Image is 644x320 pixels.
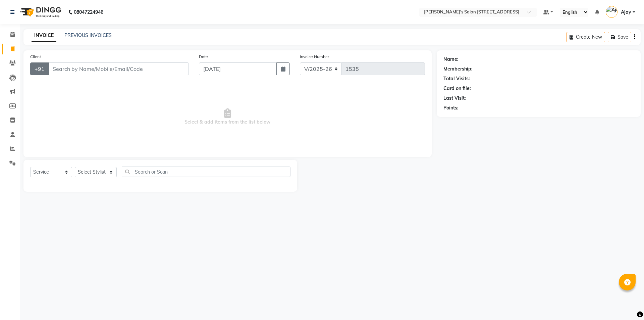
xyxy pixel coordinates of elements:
[30,83,425,150] span: Select & add items from the list below
[608,32,631,42] button: Save
[443,104,459,111] div: Points:
[443,56,459,63] div: Name:
[300,54,329,60] label: Invoice Number
[48,62,189,75] input: Search by Name/Mobile/Email/Code
[17,3,63,21] img: logo
[74,3,103,21] b: 08047224946
[443,75,470,82] div: Total Visits:
[30,54,41,60] label: Client
[621,9,631,16] span: Ajay
[122,167,290,177] input: Search or Scan
[443,65,473,73] div: Membership:
[606,6,618,18] img: Ajay
[443,95,466,102] div: Last Visit:
[32,30,56,42] a: INVOICE
[64,32,112,38] a: PREVIOUS INVOICES
[199,54,208,60] label: Date
[567,32,605,42] button: Create New
[30,62,49,75] button: +91
[443,85,471,92] div: Card on file:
